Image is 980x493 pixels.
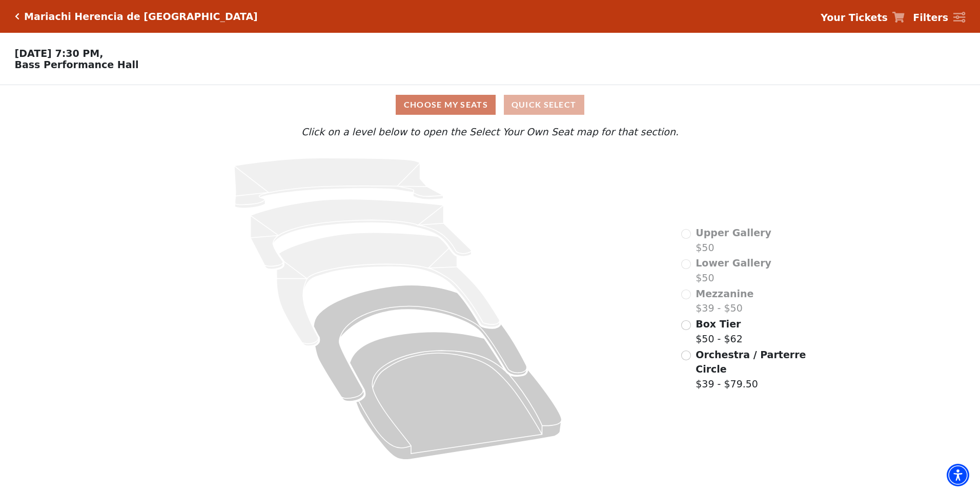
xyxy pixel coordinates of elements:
[821,10,905,25] a: Your Tickets
[696,288,753,299] span: Mezzanine
[681,320,691,330] input: Box Tier$50 - $62
[696,225,771,255] label: $50
[234,158,443,208] path: Upper Gallery - Seats Available: 0
[696,256,771,285] label: $50
[15,13,19,20] a: Click here to go back to filters
[913,12,948,23] strong: Filters
[130,125,850,139] p: Click on a level below to open the Select Your Own Seat map for that section.
[696,349,806,375] span: Orchestra / Parterre Circle
[696,227,771,238] span: Upper Gallery
[24,11,258,23] h5: Mariachi Herencia de [GEOGRAPHIC_DATA]
[913,10,965,25] a: Filters
[251,199,472,270] path: Lower Gallery - Seats Available: 0
[696,347,807,392] label: $39 - $79.50
[947,464,969,486] div: Accessibility Menu
[504,95,584,115] button: Quick Select
[696,286,753,316] label: $39 - $50
[696,317,742,346] label: $50 - $62
[696,257,771,269] span: Lower Gallery
[696,318,741,330] span: Box Tier
[821,12,888,23] strong: Your Tickets
[681,351,691,360] input: Orchestra / Parterre Circle$39 - $79.50
[350,332,562,460] path: Orchestra / Parterre Circle - Seats Available: 644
